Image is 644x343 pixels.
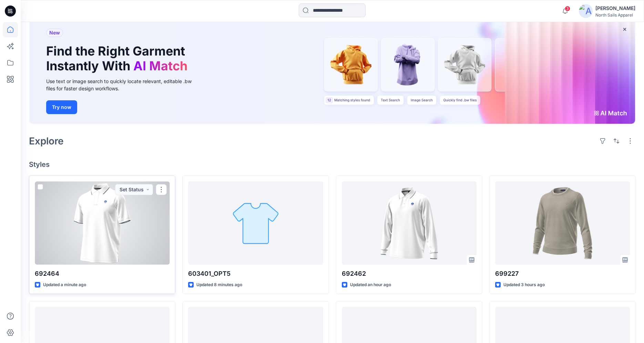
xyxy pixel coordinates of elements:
[43,281,86,289] p: Updated a minute ago
[29,160,636,169] h4: Styles
[565,6,570,11] span: 3
[196,281,242,289] p: Updated 8 minutes ago
[342,269,477,279] p: 692462
[350,281,391,289] p: Updated an hour ago
[495,269,630,279] p: 699227
[35,269,170,279] p: 692464
[595,4,635,12] div: [PERSON_NAME]
[503,281,545,289] p: Updated 3 hours ago
[46,78,201,92] div: Use text or image search to quickly locate relevant, editable .bw files for faster design workflows.
[188,269,323,279] p: 603401_OPT5
[188,181,323,264] a: 603401_OPT5
[49,29,60,37] span: New
[46,44,191,73] h1: Find the Right Garment Instantly With
[495,181,630,264] a: 699227
[579,4,593,18] img: avatar
[35,181,170,264] a: 692464
[595,12,635,18] div: North Sails Apparel
[133,58,187,73] span: AI Match
[46,100,77,114] button: Try now
[342,181,477,264] a: 692462
[29,135,64,147] h2: Explore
